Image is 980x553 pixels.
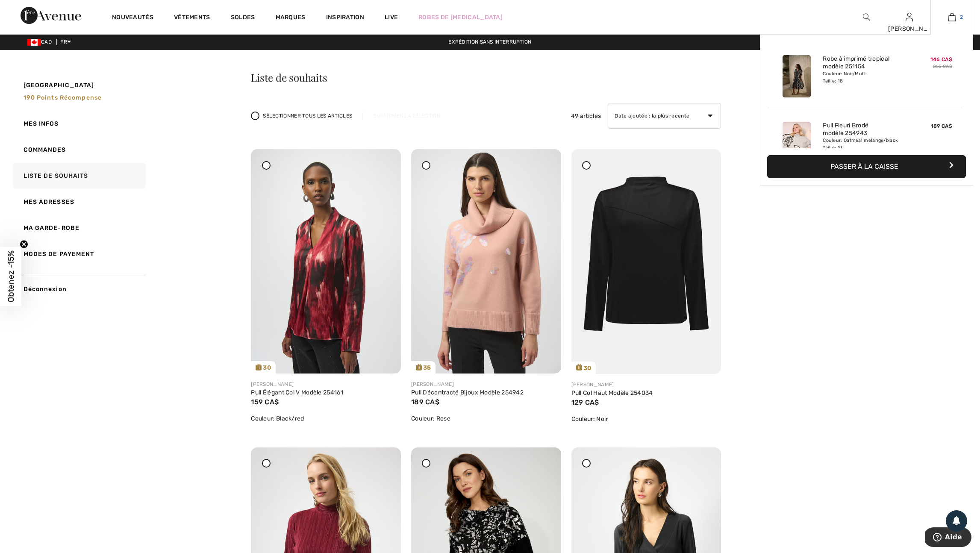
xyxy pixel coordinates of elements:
span: 2 [960,13,963,21]
a: Liste de souhaits [11,163,146,189]
a: 30 [251,149,401,374]
a: 30 [571,149,721,374]
img: Mes infos [906,12,913,22]
a: Pull Décontracté Bijoux Modèle 254942 [411,389,524,396]
a: Vêtements [174,14,210,23]
a: Ma garde-robe [11,215,146,241]
a: Pull Fleuri Brodé modèle 254943 [823,122,907,137]
span: 49 articles [571,112,601,121]
div: [PERSON_NAME] [251,380,401,388]
span: FR [60,39,71,45]
s: 265 CA$ [933,64,952,69]
span: Obtenez -15% [6,251,16,303]
a: 2 [931,12,973,22]
a: Marques [276,14,306,23]
img: 1ère Avenue [21,7,81,24]
button: Close teaser [20,240,28,249]
a: Pull Élégant Col V Modèle 254161 [251,389,343,396]
img: Canadian Dollar [27,39,41,46]
a: Soldes [231,14,255,23]
img: joseph-ribkoff-tops-black-red_254161_1_45d6_search.jpg [251,149,401,374]
span: [GEOGRAPHIC_DATA] [24,81,94,90]
div: Couleur: Rose [411,414,561,423]
div: [PERSON_NAME] [571,381,721,388]
a: 35 [411,149,561,374]
a: Modes de payement [11,241,146,267]
img: joseph-ribkoff-sweaters-cardigans-rose_254942a_2_9163_search.jpg [411,149,561,374]
a: Live [385,13,398,22]
div: Couleur: Noir [571,415,721,424]
div: Couleur: Black/red [251,414,401,423]
div: [PERSON_NAME] [888,24,930,33]
a: Robes de [MEDICAL_DATA] [418,13,503,22]
img: Pull Fleuri Brodé modèle 254943 [783,122,811,164]
a: Mes adresses [11,189,146,215]
h3: Liste de souhaits [251,72,721,82]
span: 129 CA$ [571,398,599,406]
img: joseph-ribkoff-tops-black_254034_1_f8da_search.jpg [571,149,721,374]
img: Robe à imprimé tropical modèle 251154 [783,55,811,97]
div: Couleur: Oatmeal melange/black Taille: XL [823,137,907,151]
iframe: Ouvre un widget dans lequel vous pouvez trouver plus d’informations [925,527,971,549]
span: Inspiration [326,14,364,23]
div: Supprimer la sélection [362,112,450,120]
div: Couleur: Noir/Multi Taille: 18 [823,71,907,84]
span: CAD [27,39,55,45]
span: 189 CA$ [411,398,439,406]
span: 159 CA$ [251,398,279,406]
a: Se connecter [906,13,913,21]
a: Pull Col Haut Modèle 254034 [571,389,653,397]
span: 189 CA$ [931,123,952,129]
div: [PERSON_NAME] [411,380,561,388]
a: Déconnexion [11,276,146,302]
span: 146 CA$ [930,56,952,62]
button: Passer à la caisse [767,155,966,178]
span: 190 Points récompense [24,94,102,101]
img: Mon panier [948,12,956,22]
a: Mes infos [11,111,146,137]
a: Commandes [11,137,146,163]
img: recherche [863,12,870,22]
a: Robe à imprimé tropical modèle 251154 [823,55,907,71]
a: Nouveautés [112,14,153,23]
span: Sélectionner tous les articles [263,112,352,120]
